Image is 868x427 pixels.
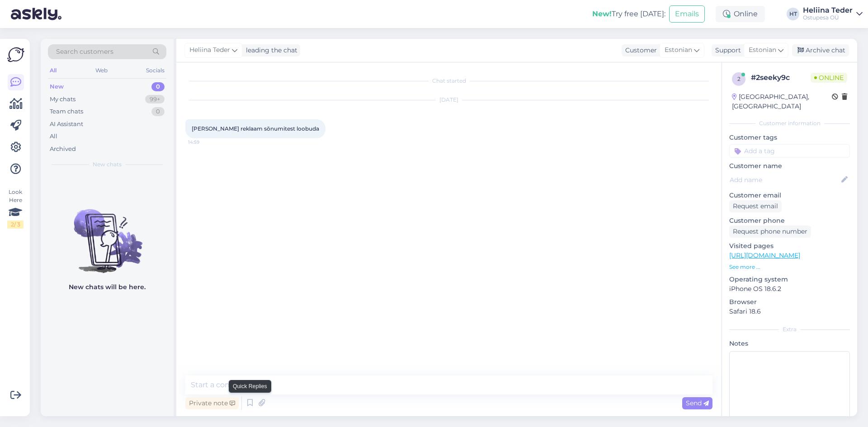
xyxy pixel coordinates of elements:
div: Heliina Teder [803,7,853,14]
p: iPhone OS 18.6.2 [729,284,850,294]
div: # 2seeky9c [751,72,811,83]
img: Askly Logo [7,46,24,63]
small: Quick Replies [233,382,267,390]
p: New chats will be here. [69,282,146,292]
div: 2 / 3 [7,221,24,229]
p: Notes [729,339,850,348]
div: leading the chat [242,46,297,55]
span: New chats [93,160,122,169]
input: Add name [730,175,840,185]
div: Customer [622,46,657,55]
div: 0 [151,82,165,91]
p: Customer email [729,191,850,200]
span: 14:59 [188,139,222,145]
span: Online [811,73,847,83]
span: [PERSON_NAME] reklaam sõnumitest loobuda [192,125,319,132]
div: [GEOGRAPHIC_DATA], [GEOGRAPHIC_DATA] [732,92,832,111]
div: Archive chat [792,44,849,56]
div: Archived [50,145,76,154]
div: Private note [185,397,239,409]
p: Browser [729,297,850,307]
p: Safari 18.6 [729,307,850,316]
div: Socials [144,65,166,76]
div: 0 [151,107,165,116]
button: Emails [669,5,705,23]
div: Customer information [729,119,850,127]
p: Visited pages [729,241,850,251]
div: Web [94,65,109,76]
div: [DATE] [185,96,712,104]
span: 2 [737,75,741,82]
div: Support [712,46,741,55]
span: Search customers [56,47,113,56]
input: Add a tag [729,144,850,158]
p: See more ... [729,263,850,271]
div: AI Assistant [50,120,83,129]
img: No chats [41,193,174,274]
p: Customer tags [729,133,850,142]
div: HT [787,8,799,20]
div: 99+ [145,95,165,104]
span: Heliina Teder [189,45,230,55]
a: [URL][DOMAIN_NAME] [729,251,800,259]
span: Estonian [665,45,692,55]
p: Customer name [729,161,850,171]
div: Request email [729,200,782,212]
div: Online [716,6,765,22]
span: Send [686,399,709,407]
div: Request phone number [729,225,811,238]
p: Customer phone [729,216,850,225]
div: Ostupesa OÜ [803,14,853,21]
div: New [50,82,64,91]
div: My chats [50,95,75,104]
div: Team chats [50,107,83,116]
div: Try free [DATE]: [592,9,665,19]
div: Chat started [185,77,712,85]
div: All [50,132,57,141]
div: All [48,65,58,76]
a: Heliina TederOstupesa OÜ [803,7,863,21]
span: Estonian [749,45,776,55]
b: New! [592,9,612,18]
div: Look Here [7,188,24,229]
div: Extra [729,325,850,333]
p: Operating system [729,275,850,284]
